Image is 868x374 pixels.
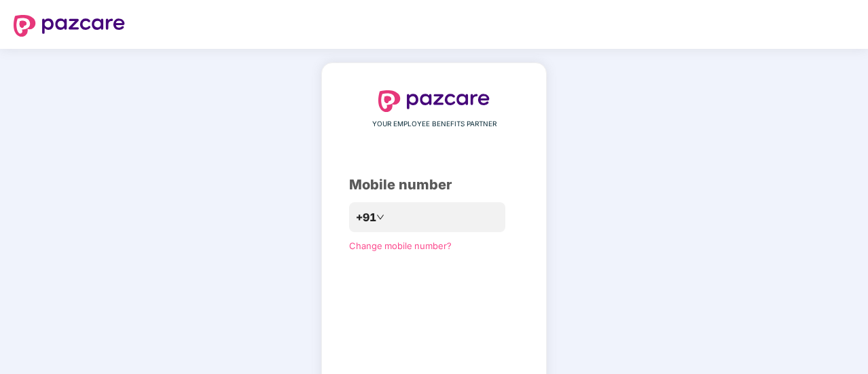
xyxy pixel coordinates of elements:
[349,240,452,251] a: Change mobile number?
[349,174,519,195] div: Mobile number
[14,15,125,37] img: logo
[378,90,490,112] img: logo
[372,119,496,130] span: YOUR EMPLOYEE BENEFITS PARTNER
[376,213,384,221] span: down
[356,209,376,226] span: +91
